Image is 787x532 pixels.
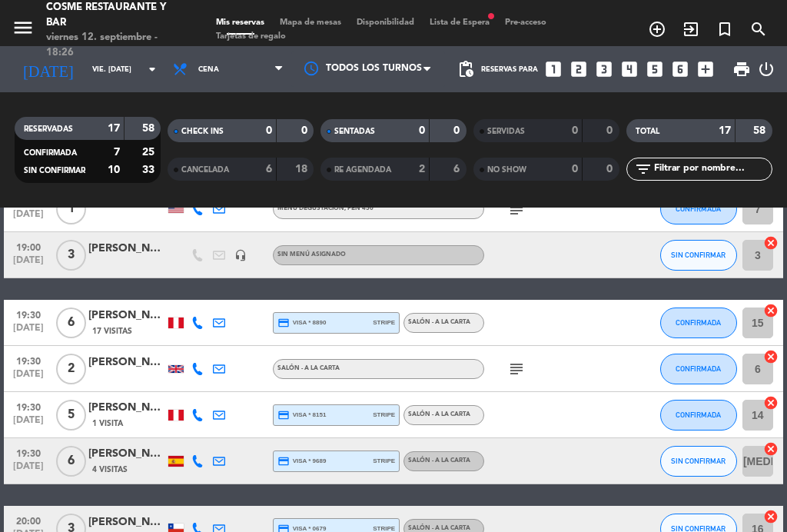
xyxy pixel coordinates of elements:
[9,444,48,461] span: 19:30
[9,397,48,415] span: 19:30
[277,365,340,371] span: Salón - A la carta
[277,205,374,211] span: Menú degustación
[453,125,463,136] strong: 0
[497,18,554,27] span: Pre-acceso
[507,200,526,218] i: subject
[277,317,290,329] i: credit_card
[634,160,653,178] i: filter_list
[732,60,751,78] span: print
[671,457,726,465] span: SIN CONFIRMAR
[753,125,769,136] strong: 58
[682,20,700,38] i: exit_to_app
[88,307,165,324] div: [PERSON_NAME]
[181,128,224,135] span: CHECK INS
[92,464,128,476] span: 4 Visitas
[757,60,775,78] i: power_settings_new
[272,18,349,27] span: Mapa de mesas
[108,165,120,175] strong: 10
[9,209,48,227] span: [DATE]
[757,46,775,92] div: LOG OUT
[636,128,659,135] span: TOTAL
[56,194,86,224] span: 1
[419,125,425,136] strong: 0
[9,369,48,387] span: [DATE]
[373,410,395,420] span: stripe
[9,511,48,529] span: 20:00
[763,235,779,251] i: cancel
[277,455,290,467] i: credit_card
[749,20,768,38] i: search
[277,317,326,329] span: visa * 8890
[88,399,165,417] div: [PERSON_NAME]
[716,20,734,38] i: turned_in_not
[763,303,779,318] i: cancel
[266,164,272,175] strong: 6
[9,351,48,369] span: 19:30
[9,305,48,323] span: 19:30
[143,60,161,78] i: arrow_drop_down
[9,415,48,433] span: [DATE]
[486,12,496,21] span: fiber_manual_record
[234,249,247,261] i: headset_mic
[606,164,616,175] strong: 0
[408,457,470,464] span: Salón - A la carta
[408,319,470,325] span: Salón - A la carta
[408,411,470,417] span: Salón - A la carta
[487,128,525,135] span: SERVIDAS
[12,54,85,85] i: [DATE]
[334,166,391,174] span: RE AGENDADA
[277,455,326,467] span: visa * 9689
[487,166,526,174] span: NO SHOW
[453,164,463,175] strong: 6
[9,238,48,255] span: 19:00
[572,125,578,136] strong: 0
[142,165,158,175] strong: 33
[671,251,726,259] span: SIN CONFIRMAR
[676,364,721,373] span: CONFIRMADA
[114,147,120,158] strong: 7
[763,349,779,364] i: cancel
[24,149,77,157] span: CONFIRMADA
[334,128,375,135] span: SENTADAS
[719,125,731,136] strong: 17
[88,514,165,531] div: [PERSON_NAME]
[606,125,616,136] strong: 0
[763,395,779,411] i: cancel
[572,164,578,175] strong: 0
[676,318,721,327] span: CONFIRMADA
[88,354,165,371] div: [PERSON_NAME]
[56,308,86,338] span: 6
[670,59,690,79] i: looks_6
[344,205,374,211] span: , PEN 450
[108,123,120,134] strong: 17
[56,400,86,431] span: 5
[763,509,779,524] i: cancel
[696,59,716,79] i: add_box
[208,32,294,41] span: Tarjetas de regalo
[481,65,538,74] span: Reservas para
[9,323,48,341] span: [DATE]
[295,164,310,175] strong: 18
[208,18,272,27] span: Mis reservas
[266,125,272,136] strong: 0
[645,59,665,79] i: looks_5
[373,456,395,466] span: stripe
[56,354,86,384] span: 2
[349,18,422,27] span: Disponibilidad
[543,59,563,79] i: looks_one
[24,125,73,133] span: RESERVADAS
[181,166,229,174] span: CANCELADA
[422,18,497,27] span: Lista de Espera
[507,360,526,378] i: subject
[763,441,779,457] i: cancel
[676,204,721,213] span: CONFIRMADA
[56,446,86,477] span: 6
[92,325,132,337] span: 17 Visitas
[676,411,721,419] span: CONFIRMADA
[9,255,48,273] span: [DATE]
[653,161,772,178] input: Filtrar por nombre...
[142,147,158,158] strong: 25
[619,59,639,79] i: looks_4
[419,164,425,175] strong: 2
[56,240,86,271] span: 3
